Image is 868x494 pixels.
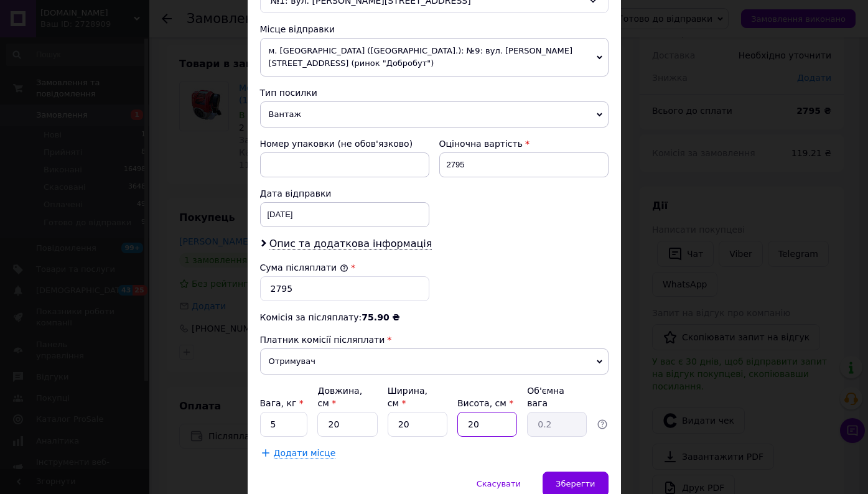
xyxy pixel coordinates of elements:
[260,24,335,34] span: Місце відправки
[362,312,399,322] span: 75.90 ₴
[439,137,609,150] div: Оціночна вартість
[260,311,609,324] div: Комісія за післяплату:
[556,479,595,488] span: Зберегти
[260,398,304,408] label: Вага, кг
[457,398,513,408] label: Висота, см
[260,101,609,128] span: Вантаж
[269,238,432,250] span: Опис та додаткова інформація
[274,448,336,459] span: Додати місце
[527,384,587,409] div: Об'ємна вага
[260,88,317,98] span: Тип посилки
[388,386,427,408] label: Ширина, см
[317,386,362,408] label: Довжина, см
[260,38,609,77] span: м. [GEOGRAPHIC_DATA] ([GEOGRAPHIC_DATA].): №9: вул. [PERSON_NAME][STREET_ADDRESS] (ринок "Добробут")
[477,479,521,488] span: Скасувати
[260,348,609,375] span: Отримувач
[260,263,348,273] label: Сума післяплати
[260,335,385,345] span: Платник комісії післяплати
[260,187,429,200] div: Дата відправки
[260,137,429,150] div: Номер упаковки (не обов'язково)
